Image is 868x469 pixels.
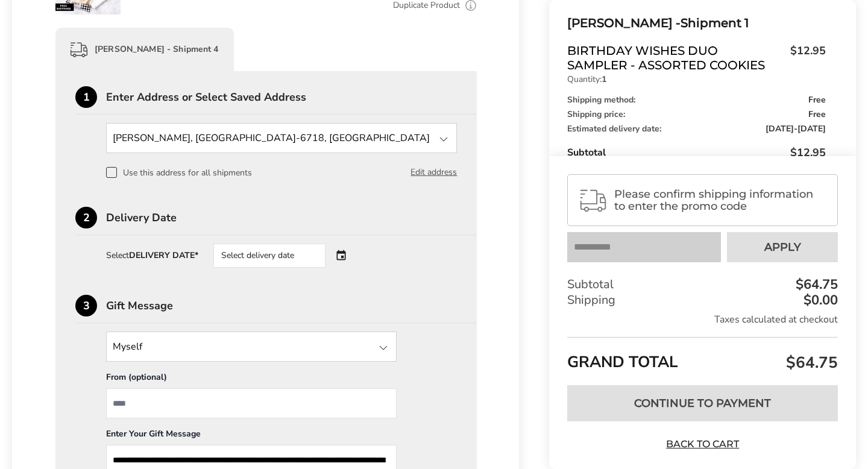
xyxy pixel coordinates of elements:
button: Edit address [410,166,457,179]
div: Enter Your Gift Message [106,428,397,445]
div: $0.00 [800,294,838,307]
div: From (optional) [106,371,397,388]
div: Shipment 1 [567,13,826,33]
div: Subtotal [567,145,826,160]
strong: 1 [602,74,606,85]
p: Quantity: [567,75,826,84]
span: Apply [764,242,801,253]
div: 3 [75,295,97,316]
div: Taxes calculated at checkout [567,313,838,326]
span: Free [808,110,826,119]
div: $64.75 [793,278,838,291]
div: Shipping [567,292,838,308]
div: Gift Message [106,300,477,311]
span: Birthday Wishes Duo Sampler - Assorted Cookies [567,43,784,72]
a: Birthday Wishes Duo Sampler - Assorted Cookies$12.95 [567,43,826,72]
span: $12.95 [790,145,826,160]
div: Select delivery date [213,244,325,268]
span: $12.95 [784,43,826,69]
input: From [106,388,397,418]
span: [PERSON_NAME] - [567,16,681,30]
span: Please confirm shipping information to enter the promo code [614,188,827,212]
input: State [106,123,457,153]
div: Delivery Date [106,212,477,223]
label: Use this address for all shipments [106,167,252,178]
span: Free [808,96,826,104]
div: 2 [75,207,97,228]
div: Shipping price: [567,110,826,119]
strong: DELIVERY DATE* [129,250,198,261]
button: Continue to Payment [567,385,838,421]
div: Enter Address or Select Saved Address [106,92,477,102]
div: 1 [75,86,97,108]
a: Back to Cart [661,438,745,451]
div: Shipping method: [567,96,826,104]
div: [PERSON_NAME] - Shipment 4 [55,28,234,71]
div: Estimated delivery date: [567,125,826,133]
div: Subtotal [567,277,838,292]
div: GRAND TOTAL [567,337,838,376]
button: Apply [727,232,838,262]
span: $64.75 [783,352,838,373]
div: Select [106,251,198,260]
input: State [106,332,397,362]
span: [DATE] [766,123,794,134]
span: - [766,125,826,133]
span: [DATE] [797,123,826,134]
